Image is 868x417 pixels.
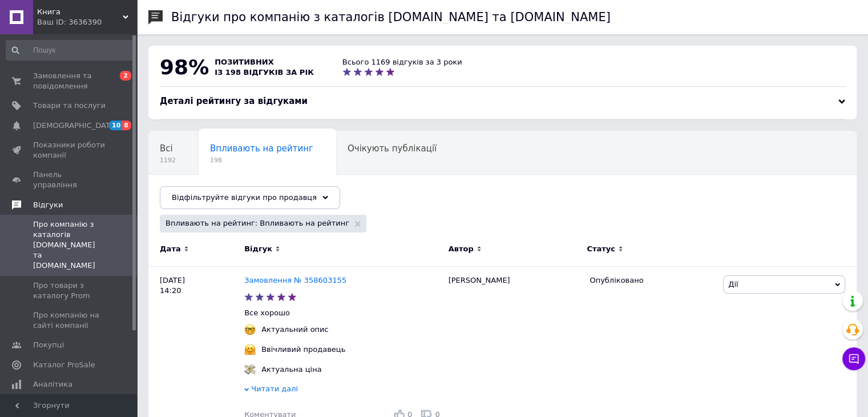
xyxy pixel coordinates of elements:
span: Товари та послуги [33,101,106,111]
span: Аналітика [33,379,72,390]
span: Про товари з каталогу Prom [33,280,106,301]
span: 198 [210,156,313,165]
span: позитивних [215,58,274,66]
img: :money_with_wings: [244,364,256,375]
div: Всього 1169 відгуків за 3 роки [342,57,462,67]
div: Опубліковані без коментаря [148,175,298,218]
span: Про компанію на сайті компанії [33,310,106,331]
span: Опубліковані без комен... [160,187,276,197]
span: Дата [160,244,181,254]
img: :nerd_face: [244,324,256,335]
span: Деталі рейтингу за відгуками [160,96,308,106]
div: Актуальний опис [259,324,332,335]
span: 2 [120,71,131,81]
span: Панель управління [33,170,106,190]
span: Каталог ProSale [33,360,95,370]
span: Очікують публікації [348,143,437,154]
span: Замовлення та повідомлення [33,71,106,91]
span: Книга [37,7,123,17]
span: Дії [728,280,738,288]
span: Читати далі [251,384,298,393]
span: 98% [160,55,209,79]
span: Показники роботи компанії [33,140,106,161]
button: Чат з покупцем [842,347,865,370]
input: Пошук [6,40,135,61]
span: Впливають на рейтинг [210,143,313,154]
a: Замовлення № 358603155 [244,276,346,284]
span: [DEMOGRAPHIC_DATA] [33,121,118,131]
span: 1192 [160,156,176,165]
span: Відгуки [33,200,63,210]
span: Відгук [244,244,272,254]
img: :hugging_face: [244,344,256,355]
div: Деталі рейтингу за відгуками [160,95,845,107]
span: Відфільтруйте відгуки про продавця [172,193,317,202]
span: Покупці [33,340,64,350]
div: Опубліковано [590,275,714,286]
span: 10 [109,121,122,130]
div: Ввічливий продавець [259,344,348,355]
p: Все хорошо [244,308,443,318]
span: Статус [587,244,615,254]
span: 8 [122,121,131,130]
div: Читати далі [244,384,443,397]
div: Ваш ID: 3636390 [37,17,137,27]
div: Актуальна ціна [259,364,324,375]
span: із 198 відгуків за рік [215,68,314,77]
span: Всі [160,143,173,154]
h1: Відгуки про компанію з каталогів [DOMAIN_NAME] та [DOMAIN_NAME] [171,10,611,24]
span: Автор [449,244,474,254]
span: Впливають на рейтинг: Впливають на рейтинг [165,218,349,228]
span: Про компанію з каталогів [DOMAIN_NAME] та [DOMAIN_NAME] [33,219,106,271]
